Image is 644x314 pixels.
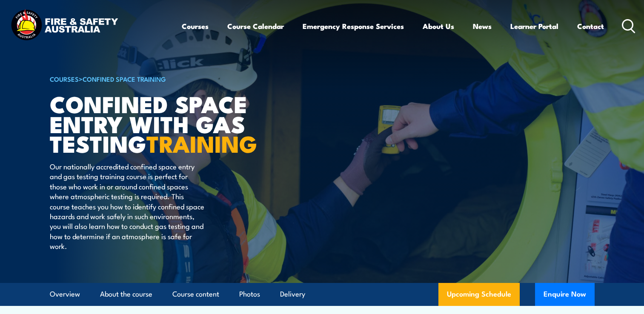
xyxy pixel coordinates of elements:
[423,15,454,37] a: About Us
[50,161,205,251] p: Our nationally accredited confined space entry and gas testing training course is perfect for tho...
[280,283,305,305] a: Delivery
[172,283,219,305] a: Course content
[50,94,260,153] h1: Confined Space Entry with Gas Testing
[182,15,209,37] a: Courses
[100,283,152,305] a: About the course
[227,15,284,37] a: Course Calendar
[50,74,79,83] a: COURSES
[83,74,166,83] a: Confined Space Training
[577,15,604,37] a: Contact
[510,15,558,37] a: Learner Portal
[303,15,404,37] a: Emergency Response Services
[50,283,80,305] a: Overview
[535,283,595,306] button: Enquire Now
[146,125,257,160] strong: TRAINING
[438,283,520,306] a: Upcoming Schedule
[50,74,260,84] h6: >
[239,283,260,305] a: Photos
[473,15,492,37] a: News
